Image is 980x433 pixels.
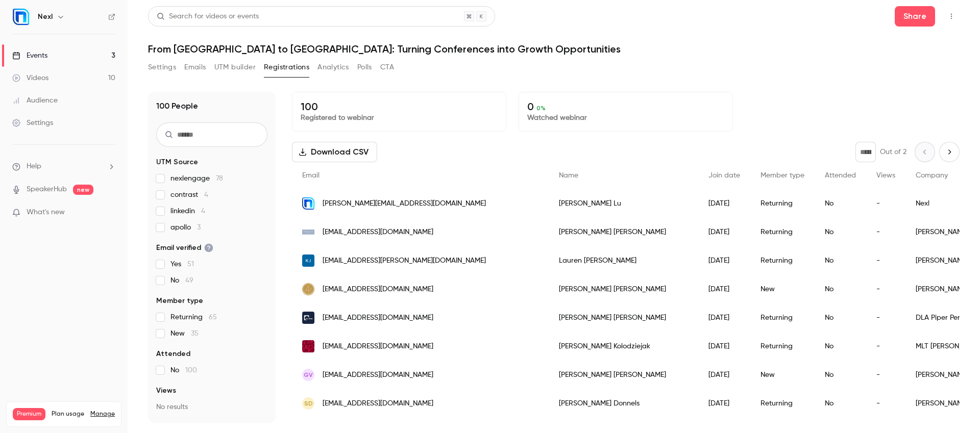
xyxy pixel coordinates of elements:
[156,349,190,359] span: Attended
[750,389,815,418] div: Returning
[302,340,314,352] img: mltaikins.com
[73,185,93,195] span: new
[549,303,698,332] div: [PERSON_NAME] [PERSON_NAME]
[156,100,198,112] h1: 100 People
[302,312,314,324] img: dlapiper.pe
[302,283,314,295] img: vicariavvocati.com
[866,303,905,332] div: -
[323,370,433,380] span: [EMAIL_ADDRESS][DOMAIN_NAME]
[148,59,176,75] button: Settings
[549,332,698,361] div: [PERSON_NAME] Kolodziejak
[549,389,698,418] div: [PERSON_NAME] Donnels
[357,59,372,75] button: Polls
[815,218,866,246] div: No
[380,59,394,75] button: CTA
[323,198,486,209] span: [PERSON_NAME][EMAIL_ADDRESS][DOMAIN_NAME]
[184,59,206,75] button: Emails
[27,161,41,172] span: Help
[12,95,58,106] div: Audience
[549,189,698,218] div: [PERSON_NAME] Lu
[895,6,935,27] button: Share
[197,224,201,231] span: 3
[13,408,45,420] span: Premium
[301,100,498,113] p: 100
[866,275,905,303] div: -
[815,189,866,218] div: No
[204,191,208,198] span: 4
[815,275,866,303] div: No
[302,254,314,267] img: koleyjessen.com
[698,361,750,389] div: [DATE]
[264,59,309,75] button: Registrations
[559,172,578,179] span: Name
[815,246,866,275] div: No
[815,361,866,389] div: No
[12,50,47,61] div: Events
[323,284,433,295] span: [EMAIL_ADDRESS][DOMAIN_NAME]
[304,399,313,408] span: SD
[750,361,815,389] div: New
[698,218,750,246] div: [DATE]
[191,330,199,337] span: 35
[170,275,193,286] span: No
[323,341,433,352] span: [EMAIL_ADDRESS][DOMAIN_NAME]
[708,172,740,179] span: Join date
[750,218,815,246] div: Returning
[12,118,53,128] div: Settings
[209,314,217,321] span: 65
[876,172,895,179] span: Views
[170,190,208,200] span: contrast
[323,313,433,323] span: [EMAIL_ADDRESS][DOMAIN_NAME]
[323,227,433,238] span: [EMAIL_ADDRESS][DOMAIN_NAME]
[750,303,815,332] div: Returning
[185,277,193,284] span: 49
[27,184,67,195] a: SpeakerHub
[866,218,905,246] div: -
[156,386,176,396] span: Views
[761,172,804,179] span: Member type
[170,365,197,375] span: No
[866,246,905,275] div: -
[866,189,905,218] div: -
[157,11,259,22] div: Search for videos or events
[527,113,724,123] p: Watched webinar
[549,218,698,246] div: [PERSON_NAME] [PERSON_NAME]
[156,422,185,432] span: Referrer
[880,147,906,157] p: Out of 2
[156,296,203,306] span: Member type
[549,246,698,275] div: Lauren [PERSON_NAME]
[698,189,750,218] div: [DATE]
[815,389,866,418] div: No
[698,275,750,303] div: [DATE]
[216,175,223,182] span: 78
[170,206,205,216] span: linkedin
[156,402,267,412] p: No results
[301,113,498,123] p: Registered to webinar
[815,332,866,361] div: No
[12,161,115,172] li: help-dropdown-opener
[201,208,205,215] span: 4
[27,207,65,218] span: What's new
[170,222,201,233] span: apollo
[13,9,29,25] img: Nexl
[866,389,905,418] div: -
[825,172,856,179] span: Attended
[750,189,815,218] div: Returning
[12,73,48,83] div: Videos
[317,59,349,75] button: Analytics
[170,259,194,269] span: Yes
[916,172,948,179] span: Company
[214,59,256,75] button: UTM builder
[187,261,194,268] span: 51
[323,256,486,266] span: [EMAIL_ADDRESS][PERSON_NAME][DOMAIN_NAME]
[148,43,960,55] h1: From [GEOGRAPHIC_DATA] to [GEOGRAPHIC_DATA]: Turning Conferences into Growth Opportunities
[527,100,724,113] p: 0
[156,243,213,253] span: Email verified
[815,303,866,332] div: No
[90,410,115,418] a: Manage
[185,367,197,374] span: 100
[302,197,314,210] img: nexl.cloud
[170,173,223,184] span: nexlengage
[750,246,815,275] div: Returning
[170,328,199,339] span: New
